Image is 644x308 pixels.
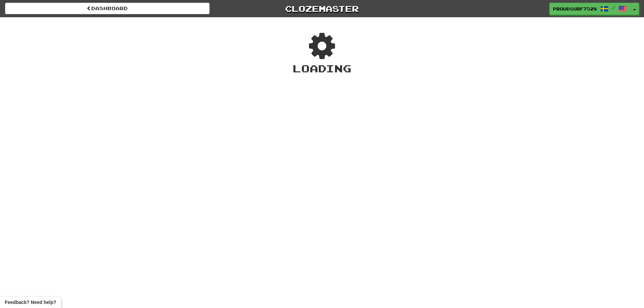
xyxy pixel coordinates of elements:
[220,3,424,15] a: Clozemaster
[5,3,210,14] a: Dashboard
[612,5,615,10] span: /
[5,299,56,306] span: Open feedback widget
[553,6,597,12] span: ProudSurf7528
[549,3,630,15] a: ProudSurf7528 /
